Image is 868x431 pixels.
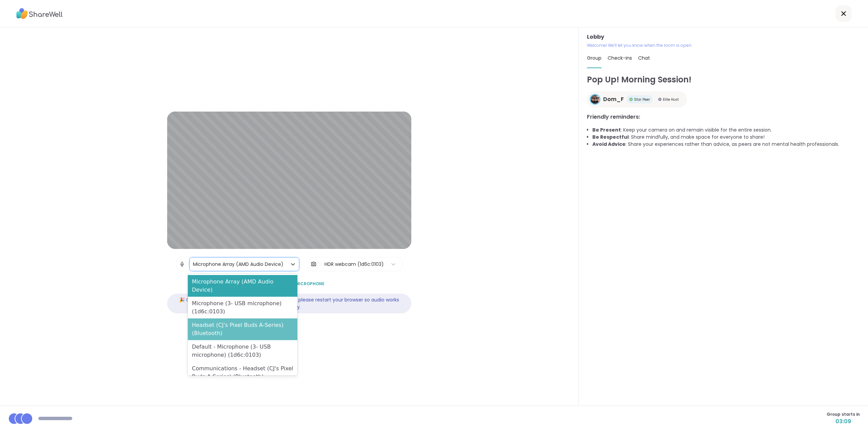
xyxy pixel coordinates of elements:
div: Microphone Array (AMD Audio Device) [188,275,297,297]
span: | [188,257,190,271]
div: Headset (CJ's Pixel Buds A-Series) (Bluetooth) [188,318,297,340]
img: Microphone [179,257,185,271]
h1: Pop Up! Morning Session! [587,74,860,86]
b: Be Present [592,126,621,133]
img: Star Peer [629,98,633,101]
p: Welcome! We’ll let you know when the room is open. [587,42,860,48]
li: : Share mindfully, and make space for everyone to share! [592,134,860,141]
img: Dom_F [591,95,599,104]
span: Star Peer [634,97,650,102]
img: ShareWell Logo [16,6,63,21]
a: Dom_FDom_FStar PeerStar PeerElite HostElite Host [587,91,687,107]
li: : Keep your camera on and remain visible for the entire session. [592,126,860,134]
div: Microphone Array (AMD Audio Device) [193,261,283,268]
div: Communications - Headset (CJ's Pixel Buds A-Series) (Bluetooth) [188,362,297,384]
img: Elite Host [658,98,662,101]
span: Group [587,55,601,61]
div: Microphone (3- USB microphone) (1d6c:0103) [188,297,297,318]
h3: Friendly reminders: [587,113,860,121]
div: HDR webcam (1d6c:0103) [324,261,384,268]
img: Camera [311,257,317,271]
span: | [319,257,321,271]
b: Avoid Advice [592,141,626,148]
span: Chat [638,55,650,61]
span: 03:09 [827,417,860,426]
b: Be Respectful [592,134,629,140]
div: 🎉 Chrome audio is fixed! If this is your first group, please restart your browser so audio works ... [167,294,411,313]
span: Dom_F [603,95,624,103]
span: Check-ins [608,55,632,61]
div: Default - Microphone (3- USB microphone) (1d6c:0103) [188,340,297,362]
span: Group starts in [827,411,860,417]
h3: Lobby [587,33,860,41]
li: : Share your experiences rather than advice, as peers are not mental health professionals. [592,141,860,148]
span: Elite Host [663,97,679,102]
